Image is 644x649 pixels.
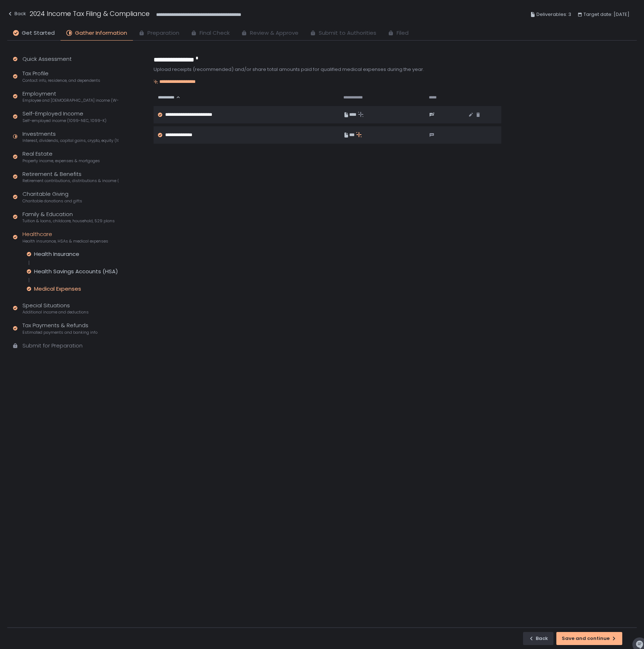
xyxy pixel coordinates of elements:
span: Final Check [200,29,230,37]
div: Investments [22,130,118,144]
span: Employee and [DEMOGRAPHIC_DATA] income (W-2s) [22,98,118,103]
span: Filed [397,29,409,37]
div: Retirement & Benefits [22,170,118,184]
div: Employment [22,90,118,104]
div: Back [528,635,548,642]
span: Submit to Authorities [319,29,376,37]
span: Get Started [22,29,55,37]
span: Interest, dividends, capital gains, crypto, equity (1099s, K-1s) [22,138,118,143]
span: Review & Approve [250,29,298,37]
div: Back [7,9,26,18]
div: Family & Education [22,210,115,224]
span: Tuition & loans, childcare, household, 529 plans [22,218,115,224]
span: Estimated payments and banking info [22,330,97,335]
h1: 2024 Income Tax Filing & Compliance [30,9,150,18]
div: Health Insurance [34,250,79,258]
div: Health Savings Accounts (HSA) [34,268,118,275]
div: Tax Payments & Refunds [22,321,97,335]
div: Special Situations [22,302,89,315]
div: Quick Assessment [22,55,72,63]
div: Save and continue [562,635,617,642]
div: Charitable Giving [22,190,82,204]
button: Save and continue [556,632,622,645]
div: Self-Employed Income [22,110,106,123]
span: Additional income and deductions [22,309,89,315]
div: Healthcare [22,230,108,244]
span: Gather Information [75,29,127,37]
span: Target date: [DATE] [584,10,630,19]
span: Deliverables: 3 [536,10,571,19]
span: Property income, expenses & mortgages [22,158,100,164]
span: Charitable donations and gifts [22,198,82,204]
span: Retirement contributions, distributions & income (1099-R, 5498) [22,178,118,184]
button: Back [7,9,26,21]
button: Back [523,632,553,645]
span: Health insurance, HSAs & medical expenses [22,239,108,244]
span: Preparation [147,29,179,37]
div: Upload receipts (recommended) and/or share total amounts paid for qualified medical expenses duri... [154,66,501,73]
span: Self-employed income (1099-NEC, 1099-K) [22,118,106,123]
div: Submit for Preparation [22,342,83,350]
div: Real Estate [22,150,100,164]
div: Medical Expenses [34,285,81,292]
div: Tax Profile [22,69,100,83]
span: Contact info, residence, and dependents [22,78,100,83]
